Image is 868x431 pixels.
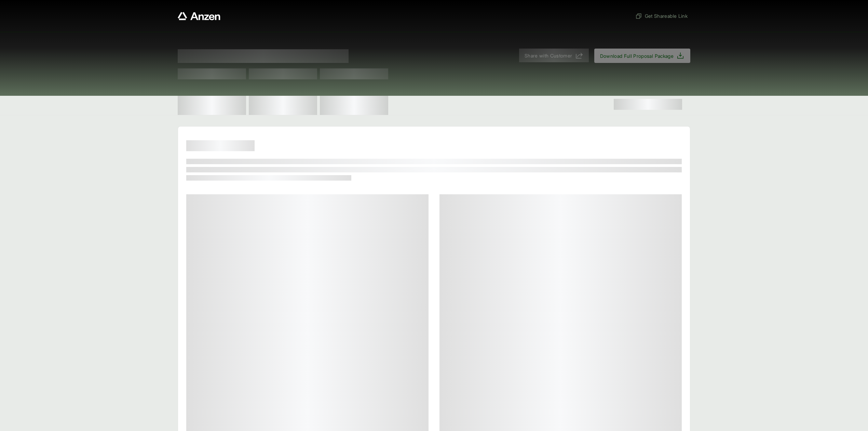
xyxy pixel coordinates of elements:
[525,52,572,59] span: Share with Customer
[178,68,246,79] span: Test
[320,68,388,79] span: Test
[249,68,317,79] span: Test
[178,49,349,63] span: Proposal for
[635,12,688,19] span: Get Shareable Link
[633,10,690,22] button: Get Shareable Link
[178,12,220,20] a: Anzen website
